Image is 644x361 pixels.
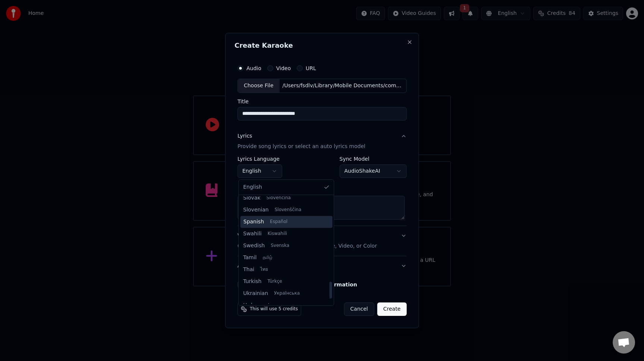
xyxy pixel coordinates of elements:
span: Tamil [243,254,257,261]
span: Svenska [271,243,289,249]
span: Español [270,219,287,225]
span: Українська [274,291,300,296]
span: Kiswahili [268,231,287,237]
span: Türkçe [268,279,282,285]
span: Spanish [243,218,264,226]
span: Urdu [243,302,256,309]
span: Turkish [243,278,262,285]
span: Slovenian [243,206,269,214]
span: Thai [243,266,255,273]
span: ไทย [260,267,268,273]
span: Ukrainian [243,290,268,297]
span: தமிழ் [263,255,272,261]
span: English [243,183,262,191]
span: Slovenščina [275,207,302,213]
span: Slovenčina [266,195,291,201]
span: Slovak [243,194,261,202]
span: Swahili [243,230,262,238]
span: Swedish [243,242,265,249]
span: اردو [262,302,269,308]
